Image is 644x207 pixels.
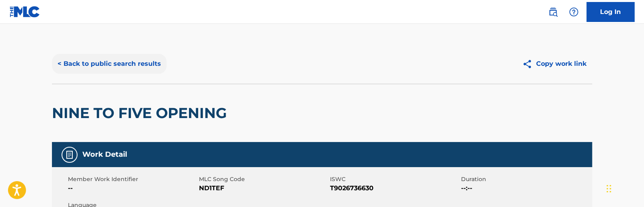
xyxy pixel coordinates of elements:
[586,2,634,22] a: Log In
[522,59,536,69] img: Copy work link
[199,183,328,193] span: ND1TEF
[604,169,644,207] div: チャットウィジェット
[65,150,74,160] img: Work Detail
[517,54,592,74] button: Copy work link
[330,175,459,183] span: ISWC
[52,54,167,74] button: < Back to public search results
[569,7,578,17] img: help
[68,175,197,183] span: Member Work Identifier
[82,150,127,159] h5: Work Detail
[604,169,644,207] iframe: Chat Widget
[461,183,590,193] span: --:--
[545,4,561,20] a: Public Search
[548,7,558,17] img: search
[10,6,40,18] img: MLC Logo
[606,177,611,201] div: ドラッグ
[461,175,590,183] span: Duration
[52,104,231,122] h2: NINE TO FIVE OPENING
[68,183,197,193] span: --
[199,175,328,183] span: MLC Song Code
[330,183,459,193] span: T9026736630
[566,4,582,20] div: Help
